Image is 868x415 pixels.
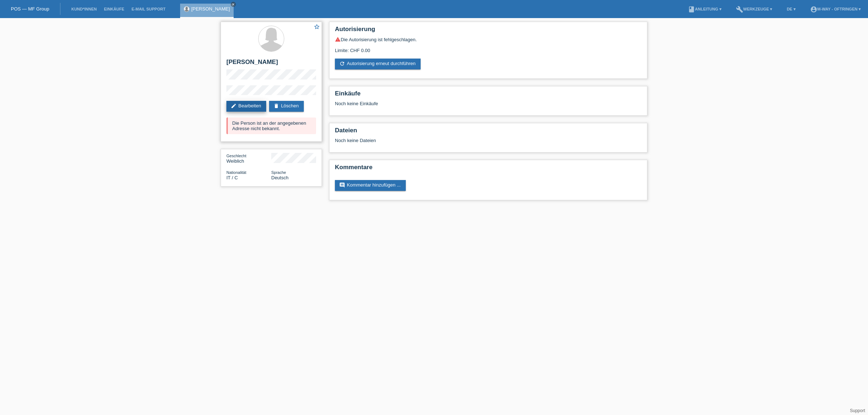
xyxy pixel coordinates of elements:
[226,117,316,134] div: Die Person ist an der angegebenen Adresse nicht bekannt.
[191,6,230,12] a: [PERSON_NAME]
[810,6,817,13] i: account_circle
[271,170,286,175] span: Sprache
[226,175,238,180] span: Italien / C / 05.08.1978
[314,23,320,31] a: star_border
[231,2,236,7] a: close
[736,6,743,13] i: build
[335,37,642,42] div: Die Autorisierung ist fehlgeschlagen.
[335,101,642,112] div: Noch keine Einkäufe
[68,7,100,11] a: Kund*innen
[271,175,289,180] span: Deutsch
[335,164,642,175] h2: Kommentare
[335,37,341,42] i: warning
[339,61,345,67] i: refresh
[269,101,304,112] a: deleteLöschen
[226,59,316,69] h2: [PERSON_NAME]
[335,180,406,191] a: commentKommentar hinzufügen ...
[807,7,864,11] a: account_circlem-way - Oftringen ▾
[732,7,776,11] a: buildWerkzeuge ▾
[339,182,345,188] i: comment
[688,6,695,13] i: book
[226,101,266,112] a: editBearbeiten
[226,154,246,158] span: Geschlecht
[335,42,642,53] div: Limite: CHF 0.00
[231,3,235,6] i: close
[273,103,279,109] i: delete
[335,138,556,143] div: Noch keine Dateien
[231,103,237,109] i: edit
[11,6,49,12] a: POS — MF Group
[684,7,725,11] a: bookAnleitung ▾
[100,7,128,11] a: Einkäufe
[335,127,642,138] h2: Dateien
[335,90,642,101] h2: Einkäufe
[314,23,320,30] i: star_border
[335,59,421,69] a: refreshAutorisierung erneut durchführen
[226,153,271,164] div: Weiblich
[226,170,246,175] span: Nationalität
[783,7,799,11] a: DE ▾
[128,7,169,11] a: E-Mail Support
[850,408,865,413] a: Support
[335,26,642,37] h2: Autorisierung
